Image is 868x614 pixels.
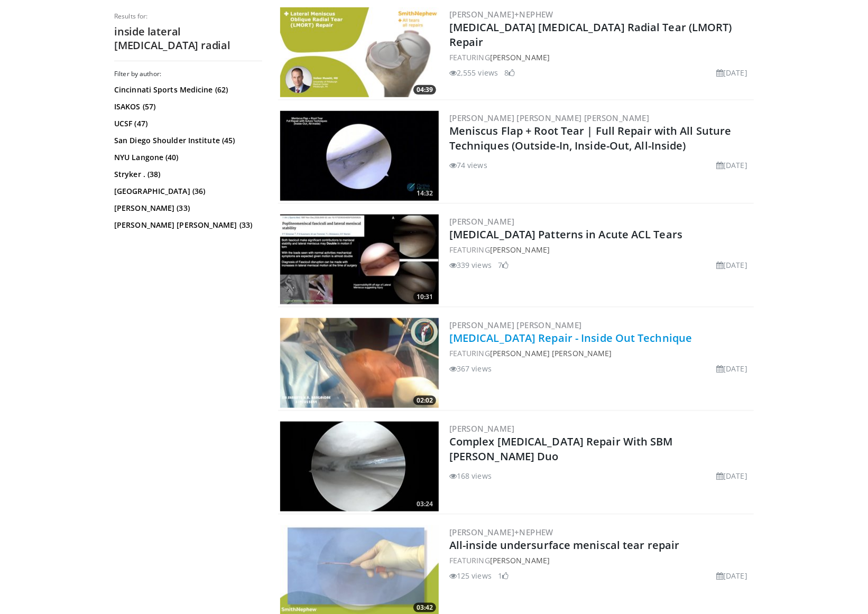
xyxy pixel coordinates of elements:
[280,318,439,408] a: 02:02
[449,259,492,271] li: 339 views
[449,216,514,227] a: [PERSON_NAME]
[490,348,612,358] a: [PERSON_NAME] [PERSON_NAME]
[498,570,509,581] li: 1
[280,215,439,304] img: 668c1cee-1ff6-46bb-913b-50f69012f802.300x170_q85_crop-smart_upscale.jpg
[449,527,553,537] a: [PERSON_NAME]+Nephew
[716,67,747,78] li: [DATE]
[413,292,436,302] span: 10:31
[114,85,260,95] a: Cincinnati Sports Medicine (62)
[280,422,439,511] img: bff37d31-2e68-4d49-9ca0-74827d30edbb.300x170_q85_crop-smart_upscale.jpg
[490,245,550,255] a: [PERSON_NAME]
[114,169,260,180] a: Stryker . (38)
[280,422,439,511] a: 03:24
[114,25,262,52] h2: inside lateral [MEDICAL_DATA] radial
[449,320,582,330] a: [PERSON_NAME] [PERSON_NAME]
[716,363,747,374] li: [DATE]
[449,124,732,153] a: Meniscus Flap + Root Tear | Full Repair with All Suture Techniques (Outside-In, Inside-Out, All-I...
[449,470,492,481] li: 168 views
[114,101,260,112] a: ISAKOS (57)
[114,135,260,146] a: San Diego Shoulder Institute (45)
[280,111,439,201] img: 3126271e-8835-4f5d-b018-f963a9b9ffcc.300x170_q85_crop-smart_upscale.jpg
[449,67,498,78] li: 2,555 views
[449,9,553,20] a: [PERSON_NAME]+Nephew
[449,570,492,581] li: 125 views
[449,52,752,63] div: FEATURING
[498,259,509,271] li: 7
[449,160,487,171] li: 74 views
[449,423,514,434] a: [PERSON_NAME]
[114,70,262,78] h3: Filter by author:
[413,603,436,612] span: 03:42
[449,331,692,345] a: [MEDICAL_DATA] Repair - Inside Out Technique
[114,152,260,163] a: NYU Langone (40)
[716,470,747,481] li: [DATE]
[280,7,439,97] a: 04:39
[114,118,260,129] a: UCSF (47)
[413,499,436,509] span: 03:24
[716,160,747,171] li: [DATE]
[280,111,439,201] a: 14:32
[413,85,436,95] span: 04:39
[114,12,262,21] p: Results for:
[449,227,682,241] a: [MEDICAL_DATA] Patterns in Acute ACL Tears
[504,67,515,78] li: 8
[280,318,439,408] img: 94506c36-9665-4f52-9c4b-6f1b1933ac5d.300x170_q85_crop-smart_upscale.jpg
[449,538,679,552] a: All-inside undersurface meniscal tear repair
[280,215,439,304] a: 10:31
[490,52,550,62] a: [PERSON_NAME]
[449,348,752,359] div: FEATURING
[413,396,436,405] span: 02:02
[413,189,436,198] span: 14:32
[449,434,673,463] a: Complex [MEDICAL_DATA] Repair With SBM [PERSON_NAME] Duo
[716,259,747,271] li: [DATE]
[449,113,649,123] a: [PERSON_NAME] [PERSON_NAME] [PERSON_NAME]
[114,220,260,230] a: [PERSON_NAME] [PERSON_NAME] (33)
[716,570,747,581] li: [DATE]
[449,555,752,566] div: FEATURING
[280,7,439,97] img: e7f3e511-d123-4cb9-bc33-66ac8cc781b3.300x170_q85_crop-smart_upscale.jpg
[114,203,260,213] a: [PERSON_NAME] (33)
[490,555,550,565] a: [PERSON_NAME]
[449,244,752,255] div: FEATURING
[114,186,260,197] a: [GEOGRAPHIC_DATA] (36)
[449,363,492,374] li: 367 views
[449,20,732,49] a: [MEDICAL_DATA] [MEDICAL_DATA] Radial Tear (LMORT) Repair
